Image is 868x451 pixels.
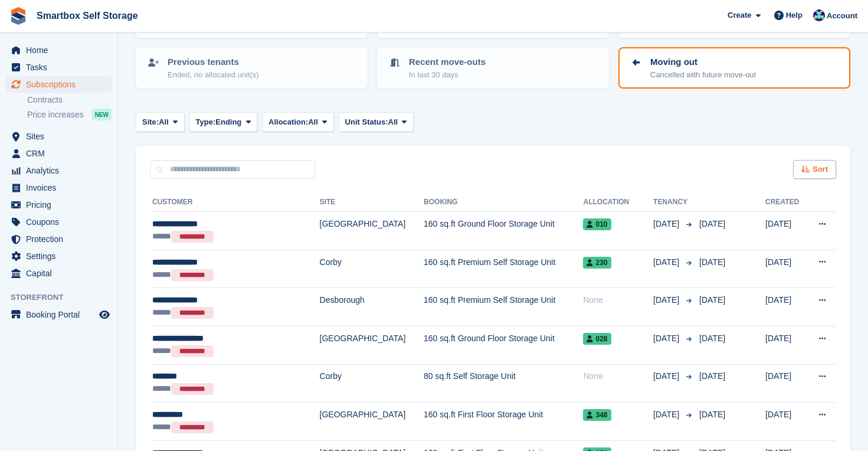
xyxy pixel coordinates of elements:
[27,109,84,120] span: Price increases
[650,69,756,81] p: Cancelled with future move-out
[308,116,318,128] span: All
[26,128,97,145] span: Sites
[583,193,653,212] th: Allocation
[26,145,97,162] span: CRM
[583,370,653,383] div: None
[728,9,751,21] span: Create
[268,116,308,128] span: Allocation:
[9,7,27,25] img: stora-icon-8386f47178a22dfd0bd8f6a31ec36ba5ce8667c1dd55bd0f319d3a0aa187defe.svg
[27,108,112,121] a: Price increases NEW
[424,326,583,364] td: 160 sq.ft Ground Floor Storage Unit
[424,193,583,212] th: Booking
[650,55,756,69] p: Moving out
[699,257,725,267] span: [DATE]
[6,59,112,76] a: menu
[6,76,112,93] a: menu
[168,55,259,69] p: Previous tenants
[827,10,857,22] span: Account
[388,116,398,128] span: All
[92,109,112,120] div: NEW
[320,250,424,288] td: Corby
[345,116,388,128] span: Unit Status:
[699,334,725,343] span: [DATE]
[6,145,112,162] a: menu
[339,112,414,132] button: Unit Status: All
[653,256,682,269] span: [DATE]
[6,214,112,230] a: menu
[653,218,682,230] span: [DATE]
[653,370,682,383] span: [DATE]
[378,48,608,87] a: Recent move-outs In last 30 days
[26,231,97,247] span: Protection
[786,9,803,21] span: Help
[262,112,334,132] button: Allocation: All
[26,59,97,76] span: Tasks
[320,403,424,441] td: [GEOGRAPHIC_DATA]
[150,193,320,212] th: Customer
[136,112,185,132] button: Site: All
[97,308,112,322] a: Preview store
[699,410,725,419] span: [DATE]
[215,116,241,128] span: Ending
[424,212,583,250] td: 160 sq.ft Ground Floor Storage Unit
[813,164,828,175] span: Sort
[196,116,216,128] span: Type:
[320,193,424,212] th: Site
[320,326,424,364] td: [GEOGRAPHIC_DATA]
[765,193,806,212] th: Created
[699,219,725,228] span: [DATE]
[27,94,112,106] a: Contracts
[320,212,424,250] td: [GEOGRAPHIC_DATA]
[6,248,112,264] a: menu
[26,197,97,213] span: Pricing
[26,306,97,323] span: Booking Portal
[409,55,486,69] p: Recent move-outs
[424,250,583,288] td: 160 sq.ft Premium Self Storage Unit
[6,197,112,213] a: menu
[6,42,112,58] a: menu
[765,403,806,441] td: [DATE]
[26,76,97,93] span: Subscriptions
[765,250,806,288] td: [DATE]
[699,371,725,381] span: [DATE]
[583,333,611,345] span: 028
[168,69,259,81] p: Ended, no allocated unit(s)
[320,288,424,326] td: Desborough
[583,218,611,230] span: 010
[424,403,583,441] td: 160 sq.ft First Floor Storage Unit
[583,257,611,269] span: 230
[765,326,806,364] td: [DATE]
[32,6,143,25] a: Smartbox Self Storage
[6,265,112,282] a: menu
[142,116,159,128] span: Site:
[409,69,486,81] p: In last 30 days
[189,112,258,132] button: Type: Ending
[653,408,682,421] span: [DATE]
[26,248,97,264] span: Settings
[765,288,806,326] td: [DATE]
[6,162,112,179] a: menu
[6,231,112,247] a: menu
[620,48,849,87] a: Moving out Cancelled with future move-out
[424,288,583,326] td: 160 sq.ft Premium Self Storage Unit
[6,306,112,323] a: menu
[137,48,366,87] a: Previous tenants Ended, no allocated unit(s)
[26,179,97,196] span: Invoices
[6,128,112,145] a: menu
[159,116,169,128] span: All
[583,294,653,306] div: None
[26,265,97,282] span: Capital
[424,364,583,403] td: 80 sq.ft Self Storage Unit
[11,292,117,303] span: Storefront
[699,295,725,305] span: [DATE]
[653,294,682,306] span: [DATE]
[765,212,806,250] td: [DATE]
[765,364,806,403] td: [DATE]
[320,364,424,403] td: Corby
[26,162,97,179] span: Analytics
[6,179,112,196] a: menu
[26,214,97,230] span: Coupons
[653,332,682,345] span: [DATE]
[653,193,695,212] th: Tenancy
[26,42,97,58] span: Home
